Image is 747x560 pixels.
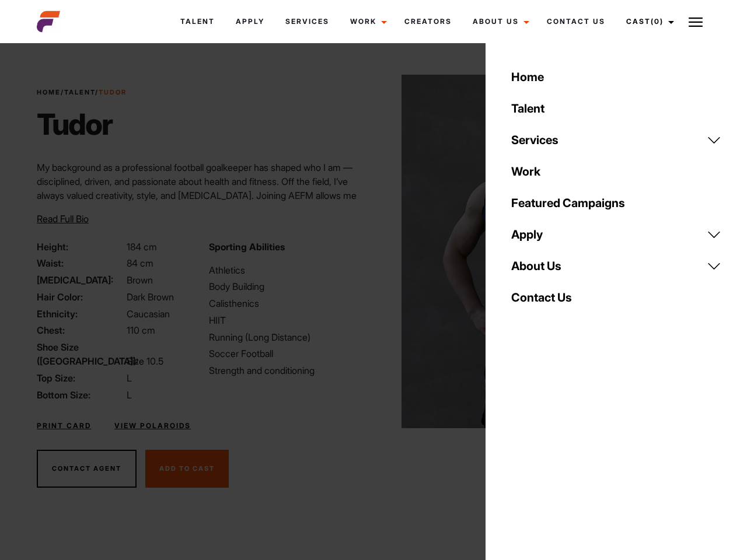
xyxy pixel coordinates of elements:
[504,61,728,93] a: Home
[145,450,229,488] button: Add To Cast
[127,274,153,286] span: Brown
[37,87,127,97] span: / /
[99,88,127,96] strong: Tudor
[37,323,124,337] span: Chest:
[462,6,536,37] a: About Us
[127,324,155,336] span: 110 cm
[37,307,124,321] span: Ethnicity:
[504,93,728,124] a: Talent
[37,88,61,96] a: Home
[127,257,153,269] span: 84 cm
[209,279,366,293] li: Body Building
[394,6,462,37] a: Creators
[275,6,340,37] a: Services
[114,421,191,431] a: View Polaroids
[225,6,275,37] a: Apply
[37,212,89,226] button: Read Full Bio
[209,241,285,253] strong: Sporting Abilities
[127,372,132,384] span: L
[209,330,366,344] li: Running (Long Distance)
[504,250,728,282] a: About Us
[37,290,124,304] span: Hair Color:
[504,219,728,250] a: Apply
[504,187,728,219] a: Featured Campaigns
[37,256,124,270] span: Waist:
[127,291,174,303] span: Dark Brown
[209,346,366,360] li: Soccer Football
[651,17,664,26] span: (0)
[504,282,728,313] a: Contact Us
[37,213,89,225] span: Read Full Bio
[37,240,124,254] span: Height:
[127,241,157,253] span: 184 cm
[504,156,728,187] a: Work
[37,371,124,385] span: Top Size:
[340,6,394,37] a: Work
[37,450,137,488] button: Contact Agent
[37,340,124,368] span: Shoe Size ([GEOGRAPHIC_DATA]):
[37,160,366,230] p: My background as a professional football goalkeeper has shaped who I am — disciplined, driven, an...
[37,421,91,431] a: Print Card
[127,355,163,367] span: Size 10.5
[37,273,124,287] span: [MEDICAL_DATA]:
[689,15,703,29] img: Burger icon
[209,263,366,277] li: Athletics
[127,389,132,401] span: L
[127,308,170,320] span: Caucasian
[37,107,127,142] h1: Tudor
[209,296,366,310] li: Calisthenics
[536,6,616,37] a: Contact Us
[504,124,728,156] a: Services
[37,388,124,402] span: Bottom Size:
[64,88,95,96] a: Talent
[159,464,215,473] span: Add To Cast
[209,363,366,377] li: Strength and conditioning
[170,6,225,37] a: Talent
[209,313,366,327] li: HIIT
[37,10,60,33] img: cropped-aefm-brand-fav-22-square.png
[616,6,681,37] a: Cast(0)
